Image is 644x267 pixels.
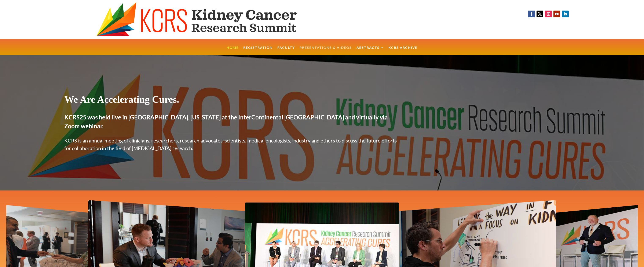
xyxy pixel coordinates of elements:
a: Faculty [277,46,295,55]
a: Follow on LinkedIn [562,11,569,17]
a: Follow on X [537,11,543,17]
a: KCRS Archive [388,46,417,55]
img: KCRS generic logo wide [96,2,321,37]
a: Presentations & Videos [300,46,352,55]
a: Abstracts [356,46,384,55]
p: KCRS is an annual meeting of clinicians, researchers, research advocates, scientists, medical onc... [64,137,398,152]
h1: We Are Accelerating Cures. [64,94,398,107]
a: Follow on Facebook [528,11,535,17]
a: Follow on Youtube [553,11,560,17]
a: Registration [243,46,273,55]
a: Follow on Instagram [545,11,552,17]
h2: KCRS25 was held live in [GEOGRAPHIC_DATA], [US_STATE] at the InterContinental [GEOGRAPHIC_DATA] a... [64,113,398,133]
a: Home [227,46,239,55]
